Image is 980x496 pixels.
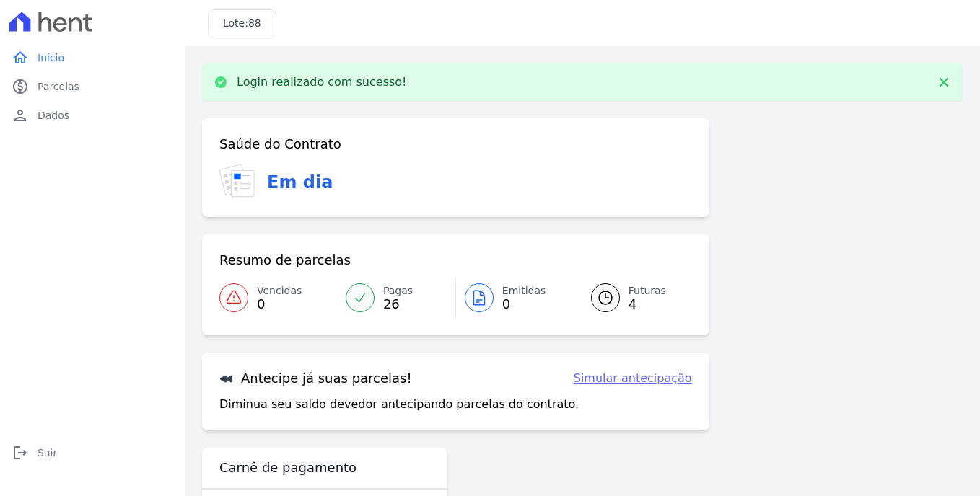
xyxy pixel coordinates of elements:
[383,298,413,310] span: 26
[629,298,666,310] span: 4
[257,298,302,310] span: 0
[38,108,69,123] span: Dados
[248,17,261,29] span: 88
[219,459,356,477] h3: Carnê de pagamento
[502,283,546,298] span: Emitidas
[574,278,692,318] a: Futuras 4
[502,298,546,310] span: 0
[12,78,29,95] i: paid
[12,49,29,66] i: home
[38,79,79,94] span: Parcelas
[267,169,333,195] h3: Em dia
[629,283,666,298] span: Futuras
[219,136,341,153] h3: Saúde do Contrato
[219,278,337,318] a: Vencidas 0
[38,50,64,65] span: Início
[223,16,261,31] h3: Lote:
[456,278,574,318] a: Emitidas 0
[6,101,179,130] a: personDados
[6,438,179,467] a: logoutSair
[12,444,29,461] i: logout
[219,370,412,387] h3: Antecipe já suas parcelas!
[6,43,179,72] a: homeInício
[337,278,455,318] a: Pagas 26
[383,283,413,298] span: Pagas
[6,72,179,101] a: paidParcelas
[237,75,407,89] p: Login realizado com sucesso!
[12,107,29,124] i: person
[219,396,579,413] p: Diminua seu saldo devedor antecipando parcelas do contrato.
[257,283,302,298] span: Vencidas
[574,370,692,387] a: Simular antecipação
[38,446,57,460] span: Sair
[219,252,351,269] h3: Resumo de parcelas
